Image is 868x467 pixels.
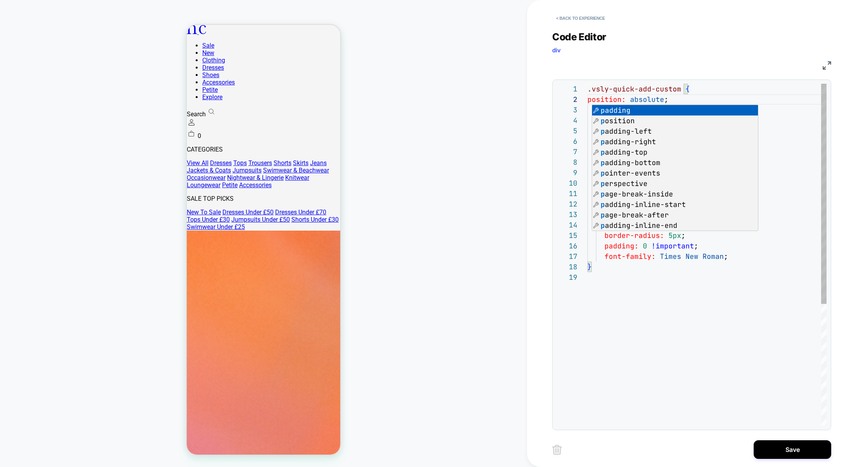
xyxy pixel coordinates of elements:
span: ; [664,95,668,104]
span: Code Editor [552,31,606,43]
div: pointer-events [592,168,758,178]
div: 6 [556,136,577,146]
div: 8 [556,157,577,167]
div: 13 [556,209,577,220]
a: Jeans [123,134,140,142]
div: 18 [556,262,577,272]
span: erspective [601,179,648,188]
img: fullscreen [823,61,831,70]
span: padding: [604,241,639,250]
a: Dresses Under £70 [88,184,139,191]
div: 15 [556,230,577,241]
span: Theme: MAIN [293,6,323,18]
a: Swimwear & Beachwear [76,142,142,149]
a: Dresses Under £50 [36,184,87,191]
span: p [601,210,605,219]
span: PRODUCT: Butter Yellow Drop Waist [PERSON_NAME] Midi Dress [d250446ylw] [216,6,278,18]
span: adding-inline-end [601,221,677,230]
span: 0 [11,107,14,115]
div: CSS [553,61,589,70]
a: Accessories [52,157,85,164]
span: ; [681,231,685,240]
a: Petite [35,157,51,164]
a: Dresses [23,134,45,142]
div: 3 [556,105,577,115]
span: ; [694,241,698,250]
div: padding-inline-start [592,199,758,210]
div: page-break-after [592,210,758,220]
button: < Back to experience [552,12,609,24]
span: Times [660,252,681,261]
span: !important [651,241,694,250]
span: p [601,221,605,230]
span: p [601,116,605,125]
div: page-break-inside [592,189,758,199]
span: adding [601,106,630,115]
span: } [587,262,592,271]
a: New [15,24,28,32]
div: 5 [556,126,577,136]
span: p [601,106,605,115]
a: Shorts Under £30 [105,191,152,198]
a: Petite [15,61,31,69]
a: Tops [46,134,60,142]
span: adding-top [601,148,648,157]
span: adding-bottom [601,158,660,167]
span: border-radius: [604,231,664,240]
span: ; [724,252,728,261]
a: Sale [15,17,28,24]
span: p [601,137,605,146]
span: p [601,169,605,177]
div: padding-inline-end [592,220,758,231]
span: age-break-after [601,210,669,219]
span: New [685,252,698,261]
div: position [592,115,758,126]
div: 9 [556,167,577,178]
div: 10 [556,178,577,188]
div: 11 [556,188,577,199]
span: position: [587,95,626,104]
span: { [685,84,690,93]
span: age-break-inside [601,190,673,198]
a: Shoes [15,47,33,54]
a: Accessories [15,54,48,61]
div: 1 [556,84,577,94]
img: delete [552,445,562,455]
span: absolute [630,95,664,104]
a: Clothing [15,32,38,39]
span: adding-right [601,137,656,146]
a: Shorts [87,134,105,142]
span: p [601,200,605,209]
a: Knitwear [98,149,122,157]
span: p [601,190,605,198]
div: 2 [556,94,577,105]
div: 4 [556,115,577,126]
a: Jumpsuits Under £50 [45,191,103,198]
span: ointer-events [601,169,660,177]
span: p [601,148,605,157]
a: Dresses [15,39,37,47]
div: padding-right [592,136,758,147]
a: Trousers [62,134,85,142]
div: 12 [556,199,577,209]
div: 19 [556,272,577,283]
div: padding-bottom [592,157,758,168]
div: 16 [556,241,577,251]
div: 7 [556,146,577,157]
span: 0 [643,241,647,250]
a: Skirts [106,134,122,142]
button: Save [754,440,831,459]
div: padding [592,105,758,115]
span: font-family: [604,252,656,261]
div: 17 [556,251,577,262]
a: Explore [15,69,36,76]
a: Nightwear & Lingerie [40,149,97,157]
span: adding-inline-start [601,200,686,209]
span: Roman [703,252,724,261]
div: padding-top [592,147,758,157]
span: div [552,47,561,54]
span: p [601,127,605,136]
span: .vsly-quick-add-custom [587,84,681,93]
div: Suggest [592,105,758,231]
div: perspective [592,178,758,189]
